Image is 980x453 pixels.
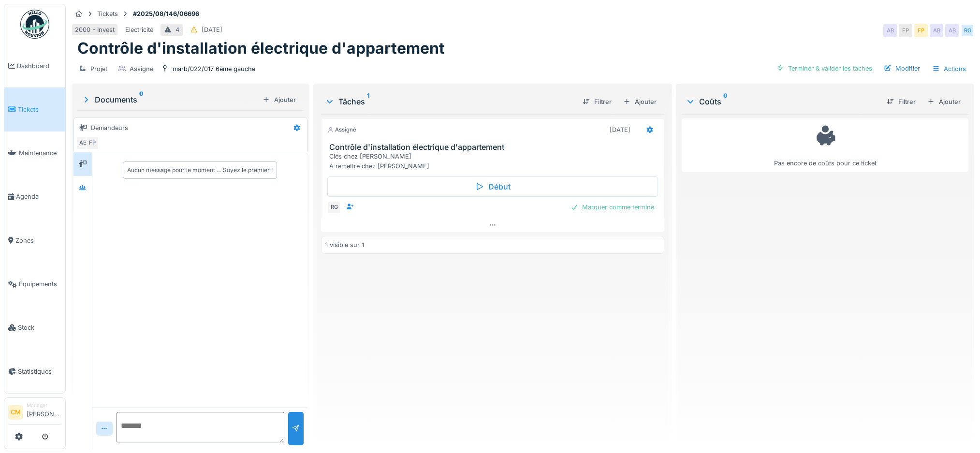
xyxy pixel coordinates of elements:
div: 2000 - Invest [75,25,115,34]
a: Tickets [4,88,65,131]
div: Ajouter [923,95,965,108]
div: Assigné [130,64,153,73]
a: Maintenance [4,132,65,175]
sup: 1 [367,96,369,107]
div: FP [86,136,99,150]
span: Zones [15,236,61,245]
div: [DATE] [610,125,630,134]
li: CM [8,405,23,420]
div: 1 visible sur 1 [325,240,364,249]
div: RG [327,201,341,214]
a: CM Manager[PERSON_NAME] [8,402,61,425]
h1: Contrôle d'installation électrique d'appartement [77,39,445,58]
div: Assigné [327,126,356,134]
div: Demandeurs [91,123,128,132]
div: Ajouter [619,95,660,108]
div: Terminer & valider les tâches [773,62,876,75]
div: Documents [81,94,259,105]
div: Aucun message pour le moment … Soyez le premier ! [127,166,273,175]
div: FP [914,24,928,37]
div: Manager [27,402,61,409]
div: RG [961,24,974,37]
a: Agenda [4,175,65,219]
img: Badge_color-CXgf-gQk.svg [20,10,49,39]
div: Tickets [97,9,118,18]
a: Statistiques [4,350,65,393]
span: Stock [18,323,61,332]
h3: Contrôle d'installation électrique d'appartement [329,143,660,152]
span: Tickets [18,105,61,114]
sup: 0 [723,96,728,107]
span: Équipements [19,279,61,289]
div: Filtrer [579,95,615,108]
div: [DATE] [202,25,222,34]
div: Projet [90,64,107,73]
div: AB [945,24,959,37]
div: Modifier [880,62,924,75]
strong: #2025/08/146/06696 [129,9,203,18]
div: Tâches [325,96,575,107]
div: Coûts [686,96,879,107]
div: 4 [176,25,179,34]
span: Maintenance [19,148,61,158]
div: Actions [928,62,970,76]
div: AB [883,24,897,37]
span: Agenda [16,192,61,201]
a: Équipements [4,262,65,306]
div: Début [327,176,658,197]
div: AB [76,136,89,150]
div: Marquer comme terminé [567,201,658,214]
a: Stock [4,306,65,350]
div: Clés chez [PERSON_NAME] A remettre chez [PERSON_NAME] [329,152,660,170]
div: FP [899,24,912,37]
a: Dashboard [4,44,65,88]
span: Dashboard [17,61,61,71]
li: [PERSON_NAME] [27,402,61,423]
div: AB [930,24,943,37]
a: Zones [4,219,65,262]
sup: 0 [139,94,144,105]
div: marb/022/017 6ème gauche [173,64,255,73]
div: Ajouter [259,93,300,106]
span: Statistiques [18,367,61,376]
div: Filtrer [883,95,920,108]
div: Electricité [125,25,153,34]
div: Pas encore de coûts pour ce ticket [688,123,962,168]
